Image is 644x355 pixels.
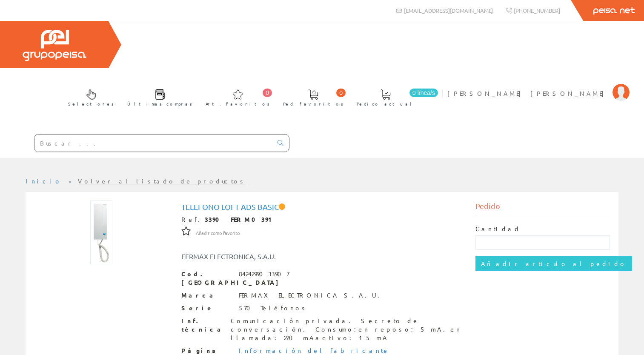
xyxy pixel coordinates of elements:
h1: Telefono Loft Ads Basic [181,203,463,211]
span: Art. favoritos [206,100,270,108]
a: Selectores [60,82,118,112]
a: Añadir como favorito [196,229,240,236]
span: 0 línea/s [409,89,438,97]
span: [PERSON_NAME] [PERSON_NAME] [447,89,608,97]
input: Añadir artículo al pedido [475,256,632,271]
span: Cod. [GEOGRAPHIC_DATA] [181,270,232,287]
div: Comunicación privada. Secreto de conversación. Consumo:en reposo: 5 mA.en llamada: 220 mAactivo: ... [231,317,463,342]
div: FERMAX ELECTRONICA S.A.U. [239,291,385,300]
span: Marca [181,291,232,300]
span: [PHONE_NUMBER] [514,7,560,14]
a: [PERSON_NAME] [PERSON_NAME] [447,82,630,90]
img: Foto artículo Telefono Loft Ads Basic (52.5x150) [90,200,113,264]
label: Cantidad [475,225,521,233]
span: 0 [263,89,272,97]
div: Pedido [475,200,610,216]
span: Inf. técnica [181,317,224,334]
span: Serie [181,304,232,312]
div: 570 Teléfonos [239,304,308,312]
span: Selectores [68,100,114,108]
span: 0 [336,89,346,97]
span: [EMAIL_ADDRESS][DOMAIN_NAME] [404,7,493,14]
span: Últimas compras [127,100,192,108]
span: Pedido actual [357,100,415,108]
div: FERMAX ELECTRONICA, S.A.U. [175,252,346,261]
span: Ped. favoritos [283,100,343,108]
img: Grupo Peisa [23,30,86,61]
strong: 3390 FERM0391 [205,215,276,223]
a: Inicio [26,177,62,185]
div: Ref. [181,215,463,224]
a: Volver al listado de productos [78,177,246,185]
div: 8424299033907 [239,270,289,278]
a: Información del fabricante [239,346,389,354]
input: Buscar ... [34,135,272,152]
a: Últimas compras [119,82,197,112]
span: Añadir como favorito [196,230,240,237]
